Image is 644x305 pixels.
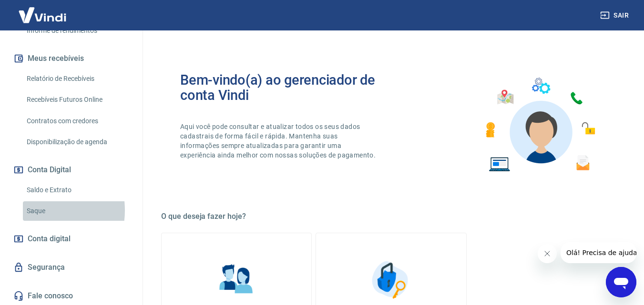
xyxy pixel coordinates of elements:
[23,21,131,40] a: Informe de rendimentos
[23,132,131,152] a: Disponibilização de agenda
[561,242,636,263] iframe: Mensagem da empresa
[23,111,131,131] a: Contratos com credores
[598,7,633,24] button: Sair
[11,159,131,180] button: Conta Digital
[180,72,391,103] h2: Bem-vindo(a) ao gerenciador de conta Vindi
[11,48,131,69] button: Meus recebíveis
[538,244,557,263] iframe: Fechar mensagem
[28,232,71,246] span: Conta digital
[477,72,602,177] img: Imagem de um avatar masculino com diversos icones exemplificando as funcionalidades do gerenciado...
[161,212,621,221] h5: O que deseja fazer hoje?
[11,0,73,30] img: Vindi
[11,257,131,278] a: Segurança
[180,122,378,160] p: Aqui você pode consultar e atualizar todos os seus dados cadastrais de forma fácil e rápida. Mant...
[23,90,131,109] a: Recebíveis Futuros Online
[23,69,131,89] a: Relatório de Recebíveis
[213,256,260,304] img: Informações pessoais
[11,228,131,249] a: Conta digital
[606,267,636,297] iframe: Botão para abrir a janela de mensagens
[23,201,131,221] a: Saque
[6,7,80,14] span: Olá! Precisa de ajuda?
[367,256,415,304] img: Segurança
[23,180,131,200] a: Saldo e Extrato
